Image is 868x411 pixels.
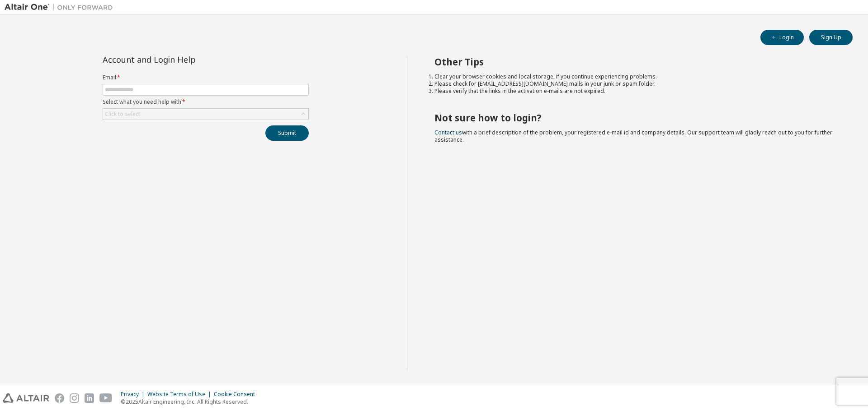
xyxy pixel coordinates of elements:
div: Website Terms of Use [147,391,214,398]
li: Please verify that the links in the activation e-mails are not expired. [434,88,837,95]
div: Cookie Consent [214,391,260,398]
label: Select what you need help with [103,98,309,106]
a: Contact us [434,129,462,136]
img: Altair One [5,3,118,12]
div: Click to select [105,111,140,118]
label: Email [103,74,309,81]
img: linkedin.svg [85,393,94,403]
img: instagram.svg [70,393,79,403]
button: Submit [265,125,309,141]
img: altair_logo.svg [3,393,49,403]
li: Clear your browser cookies and local storage, if you continue experiencing problems. [434,73,837,80]
p: © 2025 Altair Engineering, Inc. All Rights Reserved. [121,398,260,406]
span: with a brief description of the problem, your registered e-mail id and company details. Our suppo... [434,129,832,143]
div: Click to select [103,109,308,120]
div: Account and Login Help [103,56,268,63]
div: Privacy [121,391,147,398]
img: facebook.svg [55,393,64,403]
img: youtube.svg [99,393,113,403]
h2: Not sure how to login? [434,112,837,124]
h2: Other Tips [434,56,837,68]
button: Sign Up [809,30,853,45]
li: Please check for [EMAIL_ADDRESS][DOMAIN_NAME] mails in your junk or spam folder. [434,80,837,88]
button: Login [760,30,804,45]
